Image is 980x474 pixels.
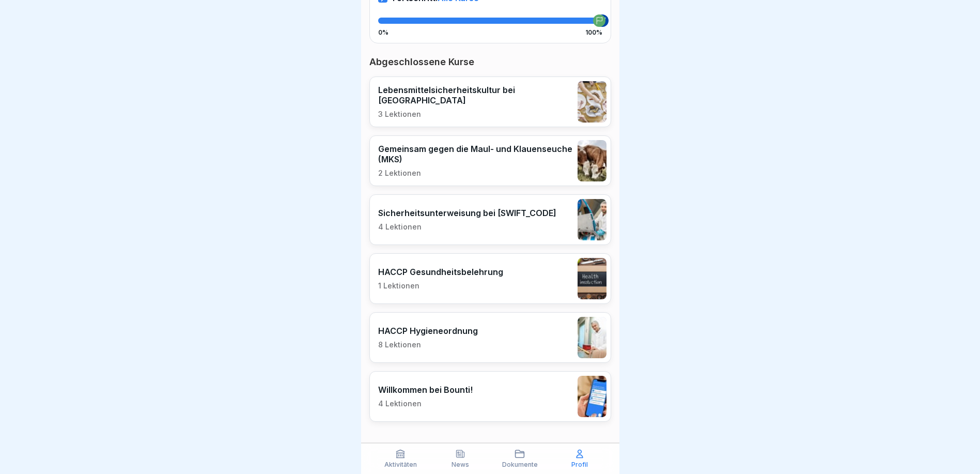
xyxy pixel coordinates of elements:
[384,461,417,468] p: Aktivitäten
[502,461,538,468] p: Dokumente
[578,81,606,123] img: fel7zw93n786o3hrlxxj0311.png
[369,56,611,68] p: Abgeschlossene Kurse
[578,199,606,240] img: bvgi5s23nmzwngfih7cf5uu4.png
[378,399,473,408] p: 4 Lektionen
[571,461,588,468] p: Profil
[369,371,611,422] a: Willkommen bei Bounti!4 Lektionen
[378,85,572,105] p: Lebensmittelsicherheitskultur bei [GEOGRAPHIC_DATA]
[378,267,503,277] p: HACCP Gesundheitsbelehrung
[378,326,478,336] p: HACCP Hygieneordnung
[369,312,611,363] a: HACCP Hygieneordnung8 Lektionen
[369,253,611,304] a: HACCP Gesundheitsbelehrung1 Lektionen
[378,169,572,178] p: 2 Lektionen
[378,385,473,395] p: Willkommen bei Bounti!
[578,140,606,181] img: v5xfj2ee6dkih8wmb5im9fg5.png
[378,208,556,218] p: Sicherheitsunterweisung bei [SWIFT_CODE]
[452,461,469,468] p: News
[585,29,602,36] p: 100%
[378,340,478,349] p: 8 Lektionen
[378,281,503,290] p: 1 Lektionen
[578,376,606,417] img: xh3bnih80d1pxcetv9zsuevg.png
[578,258,606,299] img: ghfvew1z2tg9fwq39332dduv.png
[369,194,611,245] a: Sicherheitsunterweisung bei [SWIFT_CODE]4 Lektionen
[378,110,572,119] p: 3 Lektionen
[378,222,556,232] p: 4 Lektionen
[378,144,572,164] p: Gemeinsam gegen die Maul- und Klauenseuche (MKS)
[369,135,611,186] a: Gemeinsam gegen die Maul- und Klauenseuche (MKS)2 Lektionen
[578,317,606,358] img: xrzzrx774ak4h3u8hix93783.png
[378,29,388,36] p: 0%
[369,77,611,127] a: Lebensmittelsicherheitskultur bei [GEOGRAPHIC_DATA]3 Lektionen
